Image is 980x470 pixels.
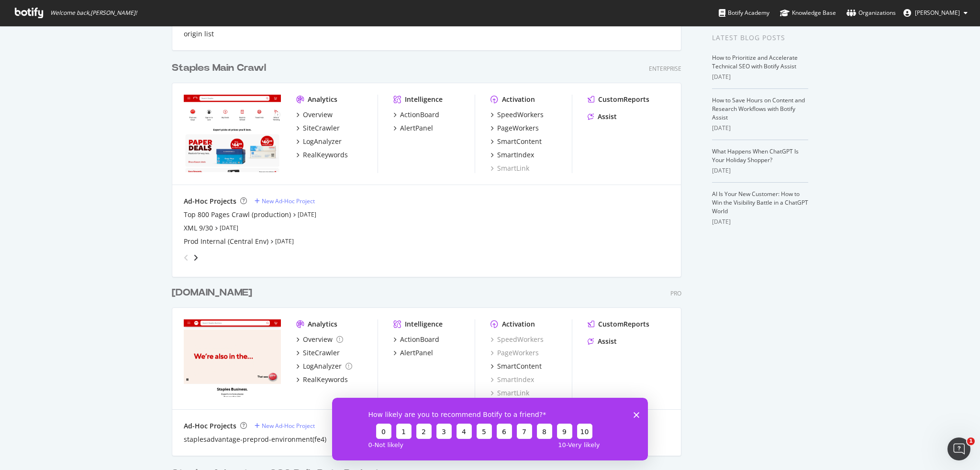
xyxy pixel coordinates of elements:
[262,197,315,205] div: New Ad-Hoc Project
[712,54,798,70] a: How to Prioritize and Accelerate Technical SEO with Botify Assist
[296,348,340,358] a: SiteCrawler
[308,95,337,104] div: Analytics
[180,250,192,265] div: angle-left
[184,223,213,233] div: XML 9/30
[497,123,539,133] div: PageWorkers
[719,8,769,18] div: Botify Academy
[490,137,542,146] a: SmartContent
[303,150,348,160] div: RealKeywords
[393,348,433,358] a: AlertPanel
[192,253,199,262] div: angle-right
[598,337,617,346] div: Assist
[184,29,214,39] a: origin list
[712,73,808,81] div: [DATE]
[588,95,649,104] a: CustomReports
[490,361,542,371] a: SmartContent
[393,335,439,344] a: ActionBoard
[400,110,439,120] div: ActionBoard
[184,435,326,444] a: staplesadvantage-preprod-environment(fe4)
[296,375,348,384] a: RealKeywords
[490,110,544,120] a: SpeedWorkers
[896,5,975,21] button: [PERSON_NAME]
[296,123,340,133] a: SiteCrawler
[598,95,649,104] div: CustomReports
[490,375,534,384] a: SmartIndex
[598,112,617,121] div: Assist
[712,218,808,226] div: [DATE]
[780,8,836,18] div: Knowledge Base
[712,96,805,121] a: How to Save Hours on Content and Research Workflows with Botify Assist
[915,9,960,17] span: Jeffrey Iwanicki
[405,319,443,329] div: Intelligence
[298,210,316,219] a: [DATE]
[393,123,433,133] a: AlertPanel
[490,335,544,344] a: SpeedWorkers
[588,112,617,121] a: Assist
[172,286,252,300] div: [DOMAIN_NAME]
[588,337,617,346] a: Assist
[497,150,534,160] div: SmartIndex
[296,110,333,120] a: Overview
[296,335,343,344] a: Overview
[497,361,542,371] div: SmartContent
[50,9,137,17] span: Welcome back, [PERSON_NAME] !
[400,335,439,344] div: ActionBoard
[670,289,681,297] div: Pro
[712,190,808,215] a: AI Is Your New Customer: How to Win the Visibility Battle in a ChatGPT World
[598,319,649,329] div: CustomReports
[275,237,294,245] a: [DATE]
[712,147,799,164] a: What Happens When ChatGPT Is Your Holiday Shopper?
[490,164,529,173] div: SmartLink
[303,137,342,146] div: LogAnalyzer
[490,150,534,160] a: SmartIndex
[184,319,281,397] img: staplesadvantage.com
[490,348,539,358] a: PageWorkers
[303,335,333,344] div: Overview
[172,61,266,75] div: Staples Main Crawl
[490,388,529,398] a: SmartLink
[400,348,433,358] div: AlertPanel
[184,95,281,172] img: staples.com
[184,237,268,246] a: Prod Internal (Central Env)
[502,319,535,329] div: Activation
[308,319,337,329] div: Analytics
[184,210,291,219] a: Top 800 Pages Crawl (production)
[296,137,342,146] a: LogAnalyzer
[172,61,270,75] a: Staples Main Crawl
[967,437,975,445] span: 1
[712,166,808,175] div: [DATE]
[296,361,352,371] a: LogAnalyzer
[497,137,542,146] div: SmartContent
[588,319,649,329] a: CustomReports
[490,123,539,133] a: PageWorkers
[296,150,348,160] a: RealKeywords
[172,286,256,300] a: [DOMAIN_NAME]
[262,422,315,430] div: New Ad-Hoc Project
[393,110,439,120] a: ActionBoard
[846,8,896,18] div: Organizations
[184,197,236,206] div: Ad-Hoc Projects
[220,224,238,232] a: [DATE]
[502,95,535,104] div: Activation
[400,123,433,133] div: AlertPanel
